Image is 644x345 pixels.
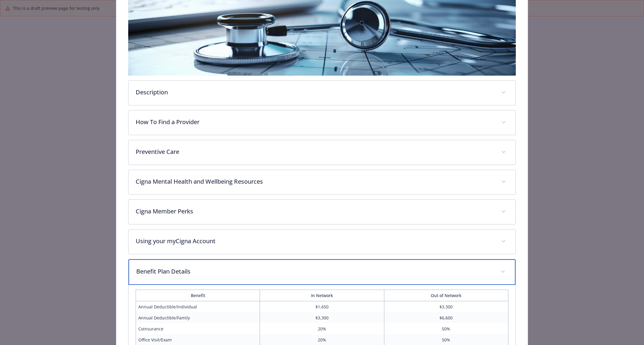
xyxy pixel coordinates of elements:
p: How To Find a Provider [136,118,494,127]
td: 50% [384,323,508,334]
td: Annual Deductible/Individual [136,301,260,312]
td: Annual Deductible/Family [136,312,260,323]
td: $3,300 [260,312,384,323]
th: Benefit [136,290,260,301]
div: Cigna Member Perks [129,200,515,224]
div: Cigna Mental Health and Wellbeing Resources [129,170,515,194]
p: Using your myCigna Account [136,237,494,246]
td: $1,650 [260,301,384,312]
td: Coinsurance [136,323,260,334]
p: Cigna Member Perks [136,207,494,216]
p: Benefit Plan Details [136,267,493,276]
div: Description [129,81,515,105]
div: How To Find a Provider [129,110,515,135]
div: Using your myCigna Account [129,230,515,254]
td: 20% [260,323,384,334]
th: In Network [260,290,384,301]
td: $3,300 [384,301,508,312]
p: Cigna Mental Health and Wellbeing Resources [136,177,494,186]
td: $6,600 [384,312,508,323]
p: Preventive Care [136,147,494,156]
div: Preventive Care [129,140,515,165]
div: Benefit Plan Details [129,259,515,285]
th: Out of Network [384,290,508,301]
p: Description [136,88,494,97]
